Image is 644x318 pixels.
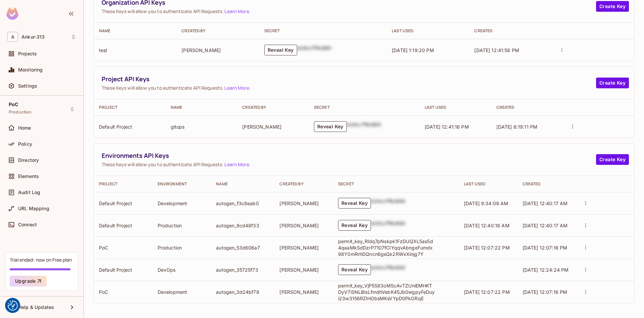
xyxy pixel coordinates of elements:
td: [PERSON_NAME] [274,214,333,236]
button: actions [581,221,590,230]
div: Last Used [464,181,512,187]
td: [PERSON_NAME] [176,39,259,61]
a: Learn More [224,8,249,14]
button: actions [557,45,567,55]
button: Reveal Key [264,45,297,55]
td: Default Project [94,192,152,214]
span: Policy [18,141,32,147]
td: autogen_3d24bf79 [211,281,274,303]
div: Trial ended- now on Free plan [10,257,72,263]
span: Audit Log [18,190,40,195]
button: actions [581,287,590,297]
td: PoC [94,236,152,259]
button: Create Key [596,1,629,12]
div: Secret [264,28,381,34]
td: Default Project [94,259,152,281]
td: autogen_9cd48f33 [211,214,274,236]
td: [PERSON_NAME] [274,259,333,281]
div: b24cc7f8c660 [371,220,405,231]
span: A [7,32,18,42]
span: [DATE] 12:40:17 AM [523,200,568,206]
button: actions [581,265,590,274]
span: [DATE] 12:07:22 PM [464,245,510,251]
span: [DATE] 12:07:16 PM [523,289,568,295]
button: actions [581,198,590,208]
span: [DATE] 12:40:18 AM [464,223,509,228]
p: permit_key_RIdq7pNskpk1FzDUQXL5as5d4qaaMkSdDzrP7107fCIYqqvAbngeFumdx98Y0mRrhDQncn6gsQk2RWxXinjg7Y [338,238,435,257]
span: Production [9,109,32,115]
div: b24cc7f8c660 [371,198,405,209]
div: Created By [242,105,303,110]
button: actions [568,122,577,131]
div: b24cc7f8c660 [347,121,381,132]
span: [DATE] 6:19:11 PM [496,124,538,130]
td: PoC [94,281,152,303]
span: Project API Keys [102,75,596,83]
td: Default Project [94,116,165,138]
div: b24cc7f8c660 [371,264,405,275]
div: Created [523,181,571,187]
div: Project [99,181,147,187]
span: [DATE] 12:07:22 PM [464,289,510,295]
span: [DATE] 12:07:16 PM [523,245,568,251]
div: Name [99,28,171,34]
span: [DATE] 1:19:20 PM [392,47,434,53]
td: Production [152,236,211,259]
span: Elements [18,174,39,179]
img: Revisit consent button [8,301,18,311]
span: These Keys will allow you to authenticate API Requests. . [102,161,596,168]
button: Create Key [596,154,629,165]
div: Last Used [425,105,486,110]
span: [DATE] 12:41:16 PM [425,124,469,130]
td: Production [152,214,211,236]
button: Upgrade [10,276,47,286]
td: gitops [165,116,237,138]
span: Directory [18,157,39,163]
a: Learn More [224,161,249,168]
td: [PERSON_NAME] [274,192,333,214]
div: Created [474,28,546,34]
div: Created [496,105,557,110]
td: DevOps [152,259,211,281]
span: Help & Updates [18,305,54,310]
span: Home [18,125,31,131]
button: Consent Preferences [8,301,18,311]
div: Created By [181,28,253,34]
td: autogen_f3c8eab0 [211,192,274,214]
span: Connect [18,222,37,227]
button: Create Key [596,78,629,88]
div: Secret [314,105,414,110]
span: PoC [9,102,18,107]
button: Reveal Key [338,220,371,231]
div: Last Used [392,28,464,34]
span: [DATE] 12:24:24 PM [523,267,569,273]
span: [DATE] 12:41:58 PM [474,47,519,53]
p: permit_key_VjP5S83oMScAvTZUniEMHKTDyV7iSNLBIsLfmdhVebK45Jb0wgpyFeDuyi23w3156RZlHObsMKsVYpD0PkORqE [338,282,435,302]
td: Default Project [94,214,152,236]
span: These Keys will allow you to authenticate API Requests. . [102,85,596,91]
div: b24cc7f8c660 [297,45,331,55]
td: [PERSON_NAME] [274,236,333,259]
td: [PERSON_NAME] [237,116,309,138]
td: test [94,39,176,61]
span: Workspace: Ankur-313 [21,34,45,40]
img: SReyMgAAAABJRU5ErkJggg== [6,7,18,20]
div: Name [171,105,232,110]
div: Secret [338,181,453,187]
td: Development [152,281,211,303]
button: Reveal Key [338,198,371,209]
div: Environment [158,181,206,187]
span: Settings [18,83,37,89]
td: autogen_35725f73 [211,259,274,281]
a: Learn More [224,85,249,91]
div: Name [216,181,269,187]
span: Environments API Keys [102,151,596,160]
span: These Keys will allow you to authenticate API Requests. . [102,8,596,14]
span: [DATE] 12:40:17 AM [523,223,568,228]
span: Projects [18,51,37,56]
td: autogen_53d606a7 [211,236,274,259]
span: Monitoring [18,67,43,73]
button: Reveal Key [338,264,371,275]
td: [PERSON_NAME] [274,281,333,303]
span: URL Mapping [18,206,49,211]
